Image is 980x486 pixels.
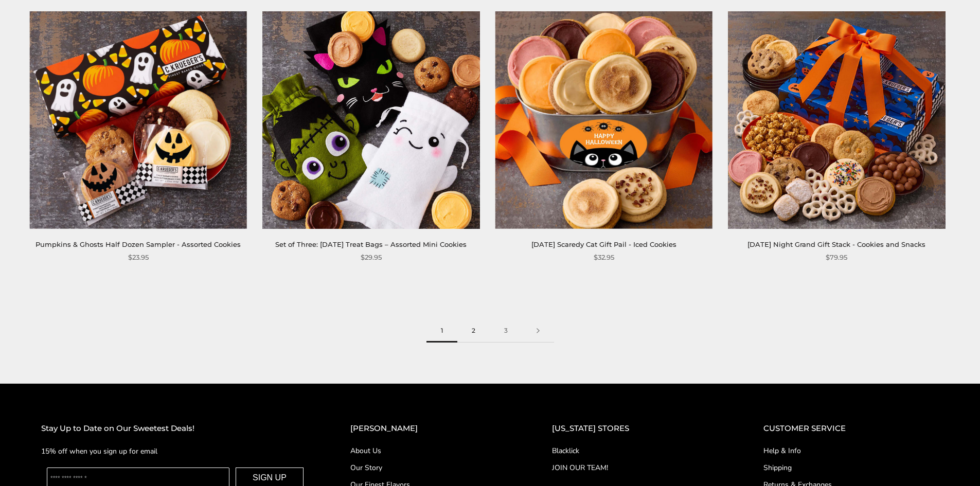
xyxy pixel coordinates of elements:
h2: Stay Up to Date on Our Sweetest Deals! [41,422,309,435]
img: Halloween Scaredy Cat Gift Pail - Iced Cookies [495,11,712,228]
a: Pumpkins & Ghosts Half Dozen Sampler - Assorted Cookies [35,240,241,248]
a: JOIN OUR TEAM! [552,462,722,473]
p: 15% off when you sign up for email [41,445,309,457]
span: $79.95 [826,252,847,263]
h2: [US_STATE] STORES [552,422,722,435]
a: [DATE] Scaredy Cat Gift Pail - Iced Cookies [531,240,676,248]
a: Shipping [763,462,939,473]
a: Our Story [350,462,511,473]
span: 1 [426,319,457,343]
a: Help & Info [763,445,939,456]
span: $29.95 [361,252,382,263]
a: About Us [350,445,511,456]
a: Blacklick [552,445,722,456]
img: Pumpkins & Ghosts Half Dozen Sampler - Assorted Cookies [30,11,247,228]
a: Next page [522,319,554,343]
a: [DATE] Night Grand Gift Stack - Cookies and Snacks [747,240,925,248]
a: Set of Three: [DATE] Treat Bags – Assorted Mini Cookies [275,240,467,248]
span: $23.95 [128,252,149,263]
img: Halloween Night Grand Gift Stack - Cookies and Snacks [728,11,945,228]
span: $32.95 [594,252,614,263]
img: Set of Three: Halloween Treat Bags – Assorted Mini Cookies [262,11,479,228]
iframe: Sign Up via Text for Offers [8,447,106,478]
a: 3 [490,319,522,343]
h2: [PERSON_NAME] [350,422,511,435]
h2: CUSTOMER SERVICE [763,422,939,435]
a: 2 [457,319,490,343]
